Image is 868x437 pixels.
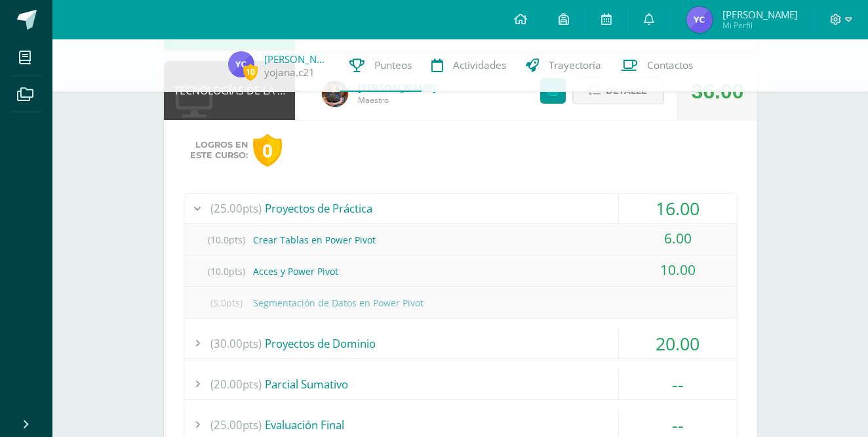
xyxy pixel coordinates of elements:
[253,134,282,167] div: 0
[228,51,254,77] img: 3c67571ce50f9dae07b8b8342f80844c.png
[210,194,262,223] span: (25.00pts)
[264,66,315,79] a: yojana.c21
[453,58,506,72] span: Actividades
[686,7,713,33] img: 3c67571ce50f9dae07b8b8342f80844c.png
[340,39,422,92] a: Punteos
[722,20,798,31] span: Mi Perfil
[619,194,737,223] div: 16.00
[264,52,330,66] a: [PERSON_NAME]
[210,329,262,358] span: (30.00pts)
[619,329,737,358] div: 20.00
[184,369,737,399] div: Parcial Sumativo
[184,225,737,255] div: Crear Tablas en Power Pivot
[374,58,412,72] span: Punteos
[184,288,737,318] div: Segmentación de Datos en Power Pivot
[611,39,703,92] a: Contactos
[619,255,737,285] div: 10.00
[619,369,737,399] div: --
[243,64,258,80] span: 10
[184,257,737,286] div: Acces y Power Pivot
[549,58,601,72] span: Trayectoria
[184,329,737,358] div: Proyectos de Dominio
[210,369,262,399] span: (20.00pts)
[422,39,516,92] a: Actividades
[322,81,348,107] img: 60a759e8b02ec95d430434cf0c0a55c7.png
[619,224,737,253] div: 6.00
[516,39,611,92] a: Trayectoria
[722,8,798,21] span: [PERSON_NAME]
[201,288,253,318] span: (5.0pts)
[358,94,436,106] span: Maestro
[201,257,253,286] span: (10.0pts)
[184,194,737,223] div: Proyectos de Práctica
[647,58,693,72] span: Contactos
[201,225,253,255] span: (10.0pts)
[190,140,248,161] span: Logros en este curso:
